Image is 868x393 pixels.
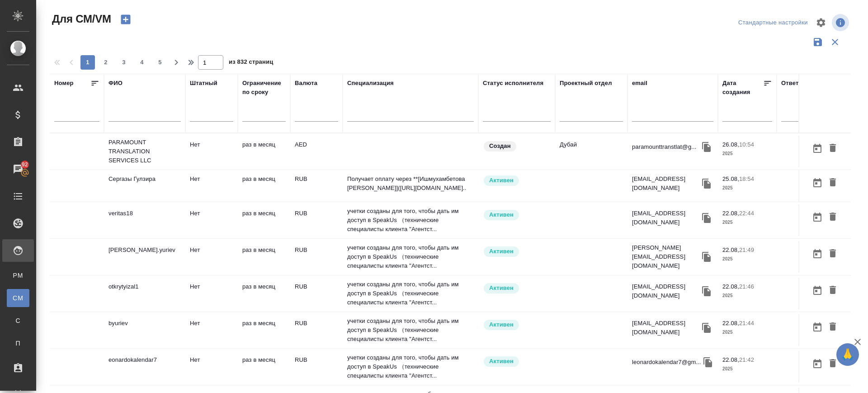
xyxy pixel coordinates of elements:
[560,79,612,88] div: Проектный отдел
[722,218,772,227] p: 2025
[632,175,700,193] p: [EMAIL_ADDRESS][DOMAIN_NAME]
[290,241,343,273] td: RUB
[117,58,131,67] span: 3
[185,204,238,236] td: Нет
[238,314,290,346] td: раз в месяц
[722,184,772,193] p: 2025
[290,351,343,383] td: RUB
[722,356,739,363] p: 22.08,
[104,133,185,170] td: PARAMOUNT TRANSLATION SERVICES LLC
[483,282,551,294] div: Рядовой исполнитель: назначай с учетом рейтинга
[238,241,290,273] td: раз в месяц
[810,12,832,33] span: Настроить таблицу
[108,79,123,88] div: ФИО
[832,14,851,31] span: Посмотреть информацию
[825,319,840,336] button: Удалить
[555,136,627,167] td: Дубай
[489,142,511,151] p: Создан
[185,314,238,346] td: Нет
[483,246,551,258] div: Рядовой исполнитель: назначай с учетом рейтинга
[229,57,273,70] span: из 832 страниц
[826,33,844,51] button: Сбросить фильтры
[632,282,700,300] p: [EMAIL_ADDRESS][DOMAIN_NAME]
[290,136,343,167] td: AED
[11,339,25,348] span: П
[185,351,238,383] td: Нет
[290,170,343,202] td: RUB
[489,247,514,256] p: Активен
[736,16,810,30] div: split button
[347,175,474,193] p: Получает оплату через **[Ишмухамбетова [PERSON_NAME]]([URL][DOMAIN_NAME]..
[632,319,700,337] p: [EMAIL_ADDRESS][DOMAIN_NAME]
[722,79,763,97] div: Дата создания
[722,246,739,253] p: 22.08,
[347,317,474,344] p: учетки созданы для того, чтобы дать им доступ в SpeakUs （технические специалисты клиента "Агентст...
[632,243,700,270] p: [PERSON_NAME][EMAIL_ADDRESS][DOMAIN_NAME]
[242,79,286,97] div: Ограничение по сроку
[290,204,343,236] td: RUB
[632,209,700,227] p: [EMAIL_ADDRESS][DOMAIN_NAME]
[722,328,772,337] p: 2025
[11,271,25,280] span: PM
[104,314,185,346] td: byuriev
[632,142,696,152] p: paramounttranstlat@g...
[104,170,185,202] td: Сергазы Гулзира
[295,79,317,88] div: Валюта
[739,356,754,363] p: 21:42
[104,241,185,273] td: [PERSON_NAME].yuriev
[7,334,29,352] a: П
[836,343,859,366] button: 🙏
[739,320,754,327] p: 21:44
[99,58,113,67] span: 2
[722,283,739,290] p: 22.08,
[153,55,167,70] button: 5
[185,136,238,167] td: Нет
[722,141,739,148] p: 26.08,
[11,316,25,325] span: С
[347,79,394,88] div: Специализация
[722,255,772,264] p: 2025
[701,355,715,369] button: Скопировать
[722,320,739,327] p: 22.08,
[739,141,754,148] p: 10:54
[810,175,825,191] button: Открыть календарь загрузки
[238,204,290,236] td: раз в месяц
[489,210,514,219] p: Активен
[190,79,217,88] div: Штатный
[700,177,713,190] button: Скопировать
[700,250,713,264] button: Скопировать
[810,319,825,336] button: Открыть календарь загрузки
[810,209,825,226] button: Открыть календарь загрузки
[810,355,825,372] button: Открыть календарь загрузки
[825,355,840,372] button: Удалить
[104,204,185,236] td: veritas18
[347,207,474,234] p: учетки созданы для того, чтобы дать им доступ в SpeakUs （технические специалисты клиента "Агентст...
[809,33,826,51] button: Сохранить фильтры
[11,294,25,303] span: CM
[238,170,290,202] td: раз в месяц
[483,175,551,187] div: Рядовой исполнитель: назначай с учетом рейтинга
[825,282,840,299] button: Удалить
[632,79,647,88] div: email
[185,278,238,309] td: Нет
[7,312,29,330] a: С
[489,357,514,366] p: Активен
[135,55,149,70] button: 4
[7,289,29,307] a: CM
[483,319,551,331] div: Рядовой исполнитель: назначай с учетом рейтинга
[483,355,551,368] div: Рядовой исполнитель: назначай с учетом рейтинга
[115,12,137,27] button: Создать
[489,176,514,185] p: Активен
[489,320,514,329] p: Активен
[722,210,739,217] p: 22.08,
[722,149,772,158] p: 2025
[700,284,713,298] button: Скопировать
[722,365,772,374] p: 2025
[489,284,514,293] p: Активен
[739,210,754,217] p: 22:44
[781,79,828,88] div: Ответственный
[238,136,290,167] td: раз в месяц
[347,353,474,380] p: учетки созданы для того, чтобы дать им доступ в SpeakUs （технические специалисты клиента "Агентст...
[825,140,840,157] button: Удалить
[722,291,772,300] p: 2025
